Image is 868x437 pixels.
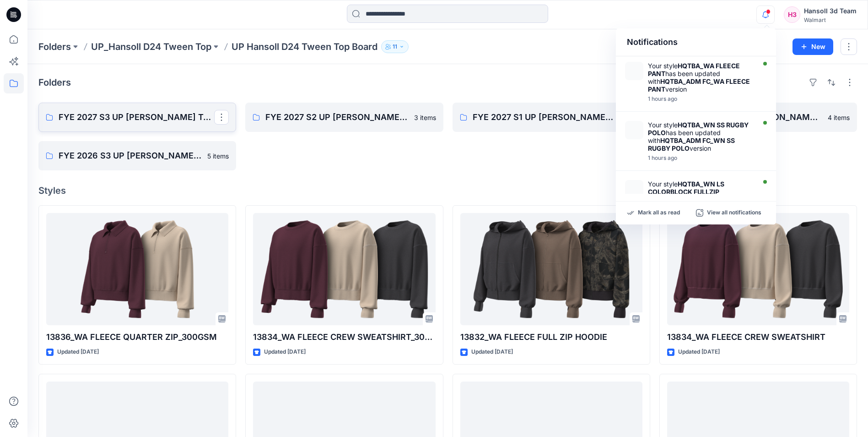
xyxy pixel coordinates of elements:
[648,62,740,77] strong: HQTBA_WA FLEECE PANT
[414,113,436,122] p: 3 items
[625,180,643,198] img: HQTBA_ADM FC_REV_WN LS COLORBLOCK FULLZIP HOODIE
[625,121,643,139] img: HQTBA_ADM FC_WN SS RUGBY POLO
[828,113,850,122] p: 4 items
[804,5,857,16] div: Hansoll 3d Team
[625,62,643,80] img: HQTBA_ADM FC_WA FLEECE PANT
[648,180,724,203] strong: HQTBA_WN LS COLORBLOCK FULLZIP HOODIE
[38,185,857,196] h4: Styles
[245,103,443,132] a: FYE 2027 S2 UP [PERSON_NAME] TOP3 items
[38,40,71,53] a: Folders
[667,331,849,344] p: 13834_WA FLEECE CREW SWEATSHIRT
[648,137,735,152] strong: HQTBA_ADM FC_WN SS RUGBY POLO
[453,103,650,132] a: FYE 2027 S1 UP [PERSON_NAME] TOP7 items
[264,347,306,357] p: Updated [DATE]
[38,77,71,88] h4: Folders
[616,28,776,56] div: Notifications
[253,213,435,325] a: 13834_WA FLEECE CREW SWEATSHIRT_300GSM
[678,347,720,357] p: Updated [DATE]
[793,38,833,55] button: New
[393,42,397,52] p: 11
[460,331,642,344] p: 13832_WA FLEECE FULL ZIP HOODIE
[473,111,616,124] p: FYE 2027 S1 UP [PERSON_NAME] TOP
[265,111,408,124] p: FYE 2027 S2 UP [PERSON_NAME] TOP
[46,213,228,325] a: 13836_WA FLEECE QUARTER ZIP_300GSM
[648,121,753,152] div: Your style has been updated with version
[38,103,236,132] a: FYE 2027 S3 UP [PERSON_NAME] TOP
[648,180,753,227] div: Your style has been updated with version
[638,209,680,217] p: Mark all as read
[784,6,800,23] div: H3
[59,111,214,124] p: FYE 2027 S3 UP [PERSON_NAME] TOP
[38,141,236,170] a: FYE 2026 S3 UP [PERSON_NAME] TOP5 items
[804,16,857,23] div: Walmart
[648,155,753,161] div: Wednesday, September 24, 2025 05:31
[59,149,202,162] p: FYE 2026 S3 UP [PERSON_NAME] TOP
[381,40,409,53] button: 11
[648,77,750,93] strong: HQTBA_ADM FC_WA FLEECE PANT
[471,347,513,357] p: Updated [DATE]
[232,40,377,53] p: UP Hansoll D24 Tween Top Board
[648,96,753,102] div: Wednesday, September 24, 2025 05:36
[460,213,642,325] a: 13832_WA FLEECE FULL ZIP HOODIE
[46,331,228,344] p: 13836_WA FLEECE QUARTER ZIP_300GSM
[57,347,99,357] p: Updated [DATE]
[648,62,753,93] div: Your style has been updated with version
[648,121,749,137] strong: HQTBA_WN SS RUGBY POLO
[667,213,849,325] a: 13834_WA FLEECE CREW SWEATSHIRT
[207,151,229,161] p: 5 items
[253,331,435,344] p: 13834_WA FLEECE CREW SWEATSHIRT_300GSM
[91,40,211,53] a: UP_Hansoll D24 Tween Top
[707,209,761,217] p: View all notifications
